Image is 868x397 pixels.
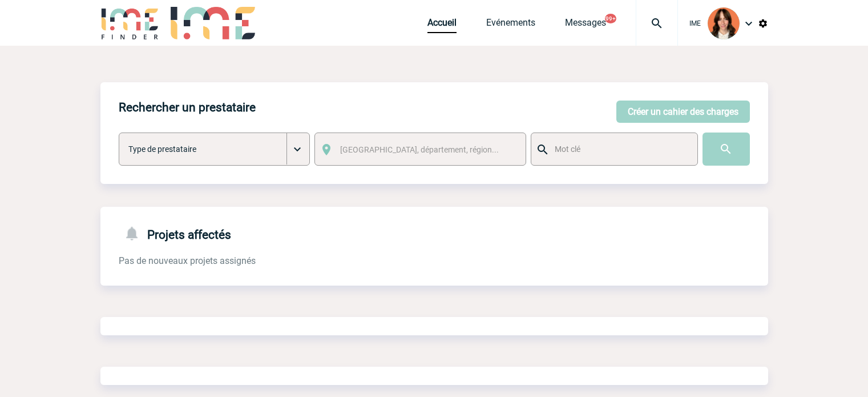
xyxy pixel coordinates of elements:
span: IME [689,19,701,27]
img: notifications-24-px-g.png [123,225,147,242]
h4: Rechercher un prestataire [119,101,256,114]
img: 94396-2.png [708,7,740,39]
input: Submit [703,133,750,166]
a: Accueil [427,17,457,33]
span: Pas de nouveaux projets assignés [119,255,256,266]
a: Messages [565,17,606,33]
a: Evénements [486,17,535,33]
input: Mot clé [552,142,687,157]
img: IME-Finder [100,7,160,39]
span: [GEOGRAPHIC_DATA], département, région... [340,145,499,154]
button: 99+ [605,14,616,23]
h4: Projets affectés [119,225,231,242]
